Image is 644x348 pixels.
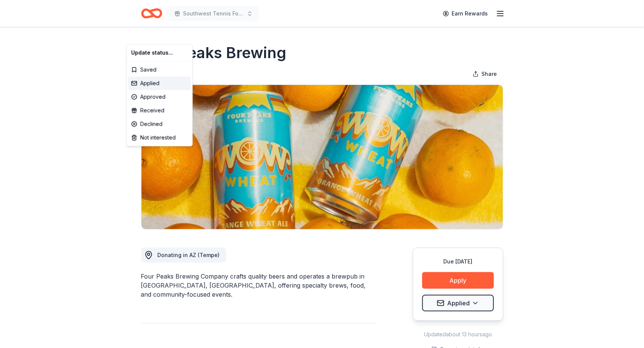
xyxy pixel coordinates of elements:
[128,63,191,77] div: Saved
[183,9,244,18] span: Southwest Tennis Foundation Silent Auction
[128,104,191,117] div: Received
[128,46,191,60] div: Update status...
[128,77,191,90] div: Applied
[128,90,191,104] div: Approved
[128,117,191,131] div: Declined
[128,131,191,145] div: Not interested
